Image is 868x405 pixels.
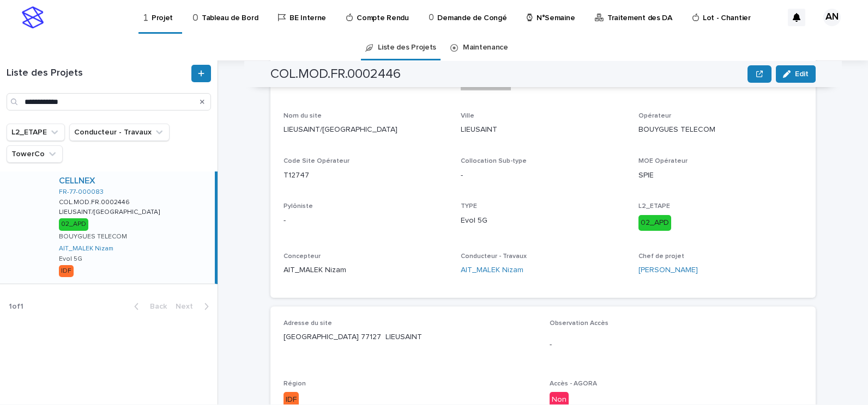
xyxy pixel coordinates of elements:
[59,188,104,196] a: FR-77-000083
[638,253,684,260] span: Chef de projet
[284,381,306,387] span: Région
[461,253,527,260] span: Conducteur - Travaux
[776,65,816,83] button: Edit
[59,265,74,277] div: IDF
[59,255,82,263] p: Evol 5G
[284,170,448,181] p: T12747
[461,215,625,226] p: Evol 5G
[125,302,171,311] button: Back
[461,170,625,181] p: -
[284,158,349,164] span: Code Site Opérateur
[143,303,167,310] span: Back
[22,7,44,28] img: stacker-logo-s-only.png
[638,170,803,181] p: SPIE
[59,206,162,216] p: LIEUSAINT/[GEOGRAPHIC_DATA]
[176,303,200,310] span: Next
[463,35,508,60] a: Maintenance
[638,215,671,231] div: 02_APD
[7,67,189,79] h1: Liste des Projets
[638,124,803,136] p: BOUYGUES TELECOM
[461,113,474,119] span: Ville
[284,215,448,226] p: -
[638,158,688,164] span: MOE Opérateur
[550,320,608,327] span: Observation Accès
[270,66,401,82] h2: COL.MOD.FR.0002446
[59,233,127,241] p: BOUYGUES TELECOM
[284,124,448,136] p: LIEUSAINT/[GEOGRAPHIC_DATA]
[284,265,448,276] p: AIT_MALEK Nizam
[59,197,132,206] p: COL.MOD.FR.0002446
[7,93,211,111] input: Search
[550,381,597,387] span: Accès - AGORA
[59,218,88,230] div: 02_APD
[284,332,537,343] p: [GEOGRAPHIC_DATA] 77127 LIEUSAINT
[7,124,65,141] button: L2_ETAPE
[823,9,841,26] div: AN
[59,176,95,186] a: CELLNEX
[461,203,477,210] span: TYPE
[59,245,113,253] a: AIT_MALEK Nizam
[461,124,625,136] p: LIEUSAINT
[171,302,218,311] button: Next
[461,158,527,164] span: Collocation Sub-type
[284,253,321,260] span: Concepteur
[638,203,670,210] span: L2_ETAPE
[638,113,671,119] span: Opérateur
[795,70,809,78] span: Edit
[378,35,436,60] a: Liste des Projets
[284,203,313,210] span: Pylôniste
[461,265,523,276] a: AIT_MALEK Nizam
[550,339,803,351] p: -
[284,113,322,119] span: Nom du site
[638,265,698,276] a: [PERSON_NAME]
[284,320,332,327] span: Adresse du site
[7,145,63,163] button: TowerCo
[69,124,170,141] button: Conducteur - Travaux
